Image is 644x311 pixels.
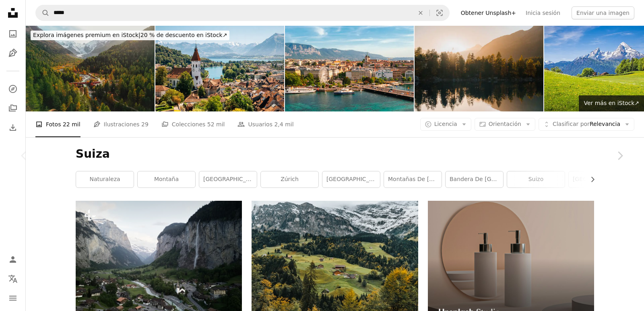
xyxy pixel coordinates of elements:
a: Fotografía aérea de casas en Green Hill [252,252,418,260]
a: Ilustraciones 29 [93,111,149,137]
a: Fotos [5,26,21,42]
button: desplazar lista a la derecha [585,171,594,187]
span: Ver más en iStock ↗ [584,100,639,106]
a: montañas de [GEOGRAPHIC_DATA] [384,171,442,187]
a: Ilustraciones [5,45,21,61]
span: Explora imágenes premium en iStock | [33,32,140,38]
button: Clasificar porRelevancia [539,118,634,131]
h1: Suiza [76,147,594,161]
span: 29 [141,120,149,129]
img: Vista aérea del tren que pasa por el paisaje prístino de Piz Bernina en los Alpes suizos [26,26,155,111]
a: Colecciones [5,100,21,116]
img: Aerial view of Geneva downtown, city in Switzerland [285,26,414,111]
a: Iniciar sesión / Registrarse [5,251,21,268]
a: montaña [138,171,195,187]
a: Obtener Unsplash+ [456,6,521,19]
button: Búsqueda visual [430,5,449,21]
form: Encuentra imágenes en todo el sitio [35,5,450,21]
button: Licencia [420,118,471,131]
span: Relevancia [553,120,620,128]
a: Un valle con casas y una cascada al fondo [76,260,242,267]
a: Explora imágenes premium en iStock|20 % de descuento en iStock↗ [26,26,234,45]
a: [GEOGRAPHIC_DATA] [199,171,257,187]
a: Inicia sesión [521,6,565,19]
a: naturaleza [76,171,134,187]
span: 2,4 mil [274,120,293,129]
span: 52 mil [207,120,225,129]
span: Clasificar por [553,121,590,127]
img: Thun cityspace Alpes montaña y lago en Suiza [155,26,284,111]
span: 20 % de descuento en iStock ↗ [33,32,227,38]
span: Orientación [489,121,521,127]
a: Colecciones 52 mil [161,111,225,137]
button: Orientación [475,118,535,131]
button: Borrar [412,5,429,21]
button: Idioma [5,271,21,287]
a: Ver más en iStock↗ [579,95,644,111]
a: Explorar [5,81,21,97]
button: Buscar en Unsplash [36,5,50,21]
a: Zúrich [261,171,318,187]
a: [GEOGRAPHIC_DATA] [322,171,380,187]
a: Siguiente [596,117,644,194]
a: Usuarios 2,4 mil [237,111,293,137]
img: Scenic autumn scenery of idyllic lake in Swiss Alps at sunset [415,26,543,111]
button: Enviar una imagen [572,6,634,19]
a: Bandera de [GEOGRAPHIC_DATA] [446,171,503,187]
a: [GEOGRAPHIC_DATA] [569,171,626,187]
a: suizo [507,171,565,187]
span: Licencia [434,121,457,127]
button: Menú [5,290,21,306]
